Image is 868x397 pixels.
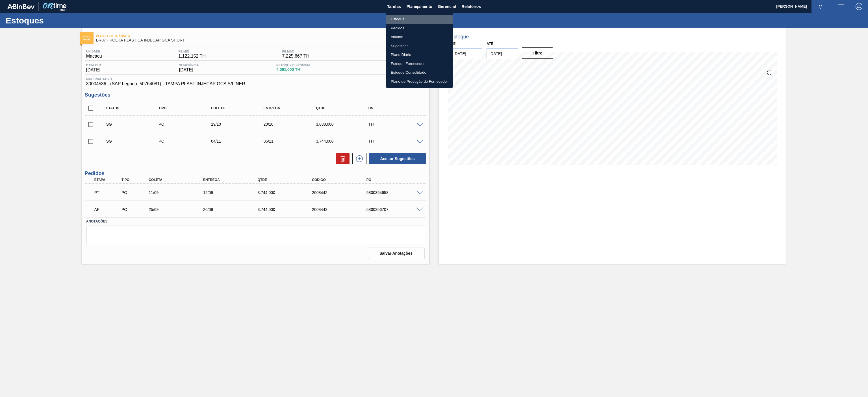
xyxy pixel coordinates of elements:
a: Plano de Produção do Fornecedor [386,77,453,86]
a: Sugestões [386,42,453,51]
a: Plano Diário [386,50,453,59]
a: Estoque Consolidado [386,68,453,77]
a: Estoque [386,15,453,24]
a: Volume [386,32,453,42]
a: Estoque Fornecedor [386,59,453,68]
a: Pedidos [386,24,453,33]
